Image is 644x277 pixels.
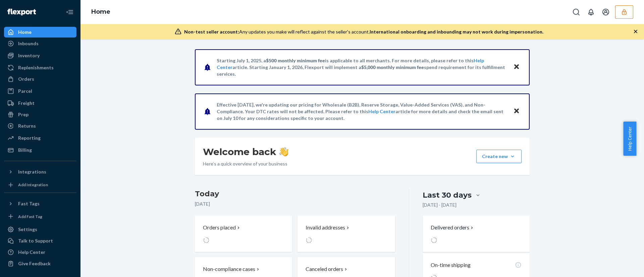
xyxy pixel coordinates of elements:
button: Open account menu [599,5,612,19]
p: Here’s a quick overview of your business [203,160,288,167]
div: Billing [18,147,32,153]
div: Inventory [18,52,40,59]
a: Add Integration [4,180,76,190]
div: Any updates you make will reflect against the seller's account. [184,28,543,35]
button: Invalid addresses [298,216,395,252]
a: Home [4,27,76,38]
a: Prep [4,109,76,120]
div: Replenishments [18,64,54,71]
span: $500 monthly minimum fee [266,58,325,63]
a: Help Center [4,247,76,258]
span: International onboarding and inbounding may not work during impersonation. [370,29,543,34]
a: Returns [4,121,76,131]
a: Help Center [368,109,395,114]
div: Give Feedback [18,260,51,267]
a: Home [91,8,110,15]
a: Billing [4,145,76,155]
button: Fast Tags [4,198,76,209]
button: Help Center [623,122,636,156]
p: [DATE] - [DATE] [423,202,457,208]
div: Integrations [18,168,46,175]
div: Reporting [18,135,41,141]
h1: Welcome back [203,146,288,158]
div: Prep [18,111,29,118]
div: Freight [18,100,35,107]
p: Invalid addresses [306,224,345,231]
div: Inbounds [18,40,39,47]
div: Last 30 days [423,190,472,200]
p: Canceled orders [306,265,343,273]
a: Replenishments [4,62,76,73]
div: Orders [18,76,34,82]
button: Delivered orders [431,224,475,231]
button: Open notifications [584,5,598,19]
button: Close [512,107,521,116]
span: Non-test seller account: [184,29,239,34]
p: [DATE] [195,201,395,207]
a: Inventory [4,50,76,61]
button: Close Navigation [63,5,76,19]
button: Integrations [4,166,76,177]
p: On-time shipping [431,261,471,269]
ol: breadcrumbs [86,2,116,22]
a: Inbounds [4,38,76,49]
a: Reporting [4,133,76,143]
span: $5,000 monthly minimum fee [361,64,424,70]
button: Create new [476,150,522,163]
div: Parcel [18,88,32,94]
p: Non-compliance cases [203,265,255,273]
p: Orders placed [203,224,236,231]
a: Settings [4,224,76,235]
img: Flexport logo [7,9,36,15]
button: Orders placed [195,216,292,252]
div: Returns [18,123,36,129]
div: Add Integration [18,182,48,188]
div: Fast Tags [18,200,40,207]
button: Talk to Support [4,235,76,246]
div: Settings [18,226,37,233]
h3: Today [195,189,395,199]
a: Freight [4,98,76,109]
button: Give Feedback [4,258,76,269]
a: Add Fast Tag [4,212,76,222]
a: Orders [4,74,76,84]
div: Add Fast Tag [18,214,42,219]
button: Close [512,62,521,72]
button: Open Search Box [570,5,583,19]
div: Home [18,29,32,36]
a: Parcel [4,86,76,96]
p: Starting July 1, 2025, a is applicable to all merchants. For more details, please refer to this a... [217,57,507,77]
p: Effective [DATE], we're updating our pricing for Wholesale (B2B), Reserve Storage, Value-Added Se... [217,101,507,122]
img: hand-wave emoji [279,147,288,156]
div: Help Center [18,249,45,256]
div: Talk to Support [18,237,53,244]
